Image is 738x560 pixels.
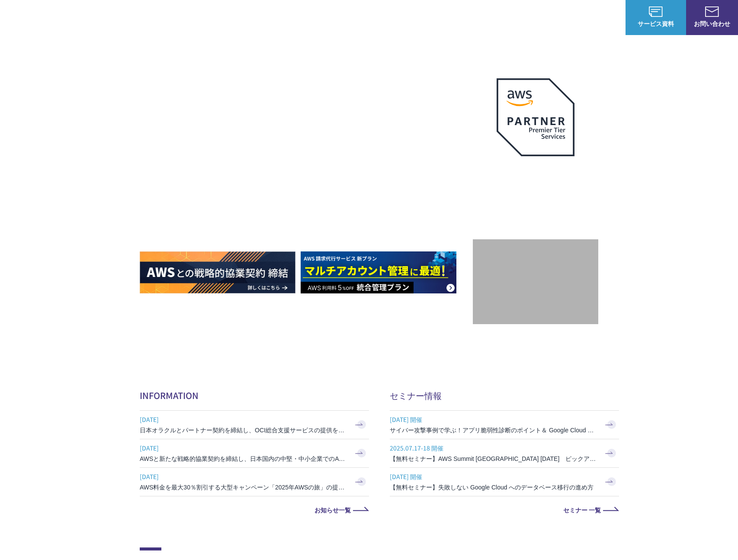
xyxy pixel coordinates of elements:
span: [DATE] 開催 [390,470,597,483]
img: 契約件数 [490,252,581,315]
img: AWS請求代行サービス 統合管理プラン [301,251,456,293]
p: 強み [326,13,347,22]
h3: 【無料セミナー】AWS Summit [GEOGRAPHIC_DATA] [DATE] ピックアップセッション [390,454,597,463]
img: お問い合わせ [705,6,719,17]
h2: セミナー情報 [390,389,619,402]
a: [DATE] 開催 【無料セミナー】失敗しない Google Cloud へのデータベース移行の進め方 [390,468,619,496]
a: [DATE] 日本オラクルとパートナー契約を締結し、OCI総合支援サービスの提供を開始 [140,411,369,439]
a: セミナー 一覧 [390,507,619,513]
a: 2025.07.17-18 開催 【無料セミナー】AWS Summit [GEOGRAPHIC_DATA] [DATE] ピックアップセッション [390,439,619,467]
span: [DATE] [140,441,347,454]
h3: 【無料セミナー】失敗しない Google Cloud へのデータベース移行の進め方 [390,483,597,492]
a: [DATE] 開催 サイバー攻撃事例で学ぶ！アプリ脆弱性診断のポイント＆ Google Cloud セキュリティ対策 [390,411,619,439]
h3: AWSと新たな戦略的協業契約を締結し、日本国内の中堅・中小企業でのAWS活用を加速 [140,454,347,463]
img: AWSとの戦略的協業契約 締結 [140,251,295,293]
a: [DATE] AWS料金を最大30％割引する大型キャンペーン「2025年AWSの旅」の提供を開始 [140,468,369,496]
img: AWSプレミアティアサービスパートナー [497,78,574,156]
p: AWSの導入からコスト削減、 構成・運用の最適化からデータ活用まで 規模や業種業態を問わない マネージドサービスで [140,96,473,134]
span: [DATE] [140,413,347,426]
h3: AWS料金を最大30％割引する大型キャンペーン「2025年AWSの旅」の提供を開始 [140,483,347,492]
p: 最上位プレミアティア サービスパートナー [486,167,585,200]
p: ナレッジ [542,13,575,22]
span: [DATE] [140,470,347,483]
span: NHN テコラス AWS総合支援サービス [99,8,162,26]
h3: 日本オラクルとパートナー契約を締結し、OCI総合支援サービスの提供を開始 [140,426,347,434]
a: AWS総合支援サービス C-Chorus NHN テコラスAWS総合支援サービス [13,7,162,28]
a: ログイン [593,13,617,22]
h3: サイバー攻撃事例で学ぶ！アプリ脆弱性診断のポイント＆ Google Cloud セキュリティ対策 [390,426,597,434]
a: お知らせ一覧 [140,507,369,513]
a: 導入事例 [501,13,525,22]
img: AWS総合支援サービス C-Chorus サービス資料 [649,6,663,17]
span: 2025.07.17-18 開催 [390,441,597,454]
em: AWS [526,167,545,179]
h1: AWS ジャーニーの 成功を実現 [140,142,473,225]
span: [DATE] 開催 [390,413,597,426]
span: サービス資料 [626,19,686,28]
span: お問い合わせ [686,19,738,28]
a: [DATE] AWSと新たな戦略的協業契約を締結し、日本国内の中堅・中小企業でのAWS活用を加速 [140,439,369,467]
h2: INFORMATION [140,389,369,402]
p: 業種別ソリューション [414,13,484,22]
p: サービス [364,13,397,22]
